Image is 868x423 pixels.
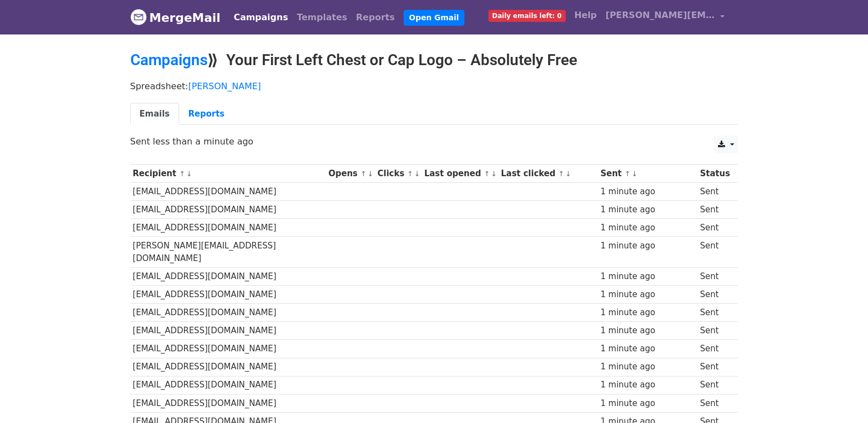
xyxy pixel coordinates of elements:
[130,376,326,394] td: [EMAIL_ADDRESS][DOMAIN_NAME]
[625,170,631,178] a: ↑
[697,304,732,322] td: Sent
[488,10,566,22] span: Daily emails left: 0
[600,204,694,216] div: 1 minute ago
[130,268,326,286] td: [EMAIL_ADDRESS][DOMAIN_NAME]
[600,288,694,301] div: 1 minute ago
[130,136,738,147] p: Sent less than a minute ago
[130,51,208,69] a: Campaigns
[367,170,373,178] a: ↓
[697,219,732,237] td: Sent
[414,170,420,178] a: ↓
[697,322,732,340] td: Sent
[130,183,326,201] td: [EMAIL_ADDRESS][DOMAIN_NAME]
[600,361,694,373] div: 1 minute ago
[697,286,732,304] td: Sent
[606,9,715,22] span: [PERSON_NAME][EMAIL_ADDRESS][DOMAIN_NAME]
[697,201,732,219] td: Sent
[697,165,732,183] th: Status
[130,340,326,358] td: [EMAIL_ADDRESS][DOMAIN_NAME]
[600,343,694,355] div: 1 minute ago
[697,376,732,394] td: Sent
[484,4,570,26] a: Daily emails left: 0
[600,379,694,391] div: 1 minute ago
[600,270,694,283] div: 1 minute ago
[130,165,326,183] th: Recipient
[130,103,179,125] a: Emails
[498,165,598,183] th: Last clicked
[600,186,694,198] div: 1 minute ago
[697,358,732,376] td: Sent
[559,170,565,178] a: ↑
[326,165,375,183] th: Opens
[484,170,490,178] a: ↑
[491,170,497,178] a: ↓
[186,170,192,178] a: ↓
[598,165,698,183] th: Sent
[130,6,221,29] a: MergeMail
[697,340,732,358] td: Sent
[375,165,421,183] th: Clicks
[229,7,292,28] a: Campaigns
[422,165,498,183] th: Last opened
[600,397,694,410] div: 1 minute ago
[407,170,413,178] a: ↑
[130,219,326,237] td: [EMAIL_ADDRESS][DOMAIN_NAME]
[360,170,366,178] a: ↑
[697,237,732,268] td: Sent
[697,268,732,286] td: Sent
[130,51,738,69] h2: ⟫ Your First Left Chest or Cap Logo – Absolutely Free
[292,7,352,28] a: Templates
[565,170,571,178] a: ↓
[130,237,326,268] td: [PERSON_NAME][EMAIL_ADDRESS][DOMAIN_NAME]
[179,170,185,178] a: ↑
[352,7,399,28] a: Reports
[130,286,326,304] td: [EMAIL_ADDRESS][DOMAIN_NAME]
[130,201,326,219] td: [EMAIL_ADDRESS][DOMAIN_NAME]
[600,222,694,234] div: 1 minute ago
[130,80,738,92] p: Spreadsheet:
[130,9,147,25] img: MergeMail logo
[188,81,261,91] a: [PERSON_NAME]
[130,358,326,376] td: [EMAIL_ADDRESS][DOMAIN_NAME]
[404,10,464,26] a: Open Gmail
[130,394,326,412] td: [EMAIL_ADDRESS][DOMAIN_NAME]
[600,325,694,337] div: 1 minute ago
[631,170,637,178] a: ↓
[179,103,234,125] a: Reports
[697,183,732,201] td: Sent
[600,240,694,252] div: 1 minute ago
[697,394,732,412] td: Sent
[130,304,326,322] td: [EMAIL_ADDRESS][DOMAIN_NAME]
[601,4,729,30] a: [PERSON_NAME][EMAIL_ADDRESS][DOMAIN_NAME]
[130,322,326,340] td: [EMAIL_ADDRESS][DOMAIN_NAME]
[570,4,601,26] a: Help
[600,306,694,319] div: 1 minute ago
